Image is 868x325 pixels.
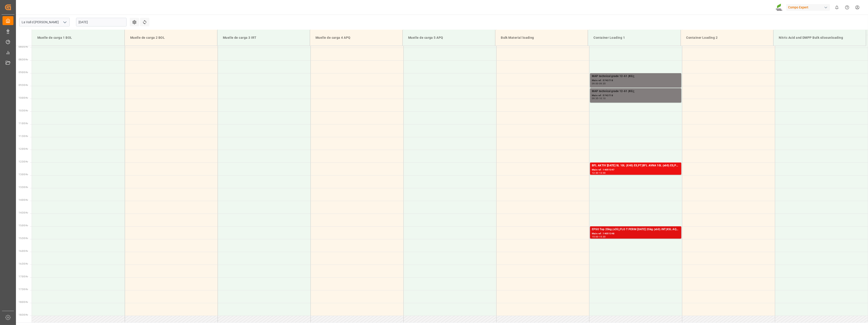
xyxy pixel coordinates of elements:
[592,74,680,79] div: MAP technical grade 12-61 (KG);
[19,173,28,176] span: 13:00 Hr
[221,34,306,42] div: Muelle de carga 3 IRT
[598,236,599,238] div: -
[592,79,680,83] div: Main ref : 5743718
[598,97,599,99] div: -
[832,2,842,13] button: show 0 new notifications
[61,19,68,26] button: open menu
[786,3,832,12] button: Compo Expert
[598,83,599,85] div: -
[592,163,680,168] div: BFL AKTIV [DATE] SL 10L (X40) ES,PT;BFL AVNA 10L (x60) ES,PT,PL,LT,GR *PD;BFL KELP BIO SL (2024) ...
[592,83,598,85] div: 09:00
[19,288,28,291] span: 17:30 Hr
[19,160,28,163] span: 12:30 Hr
[19,46,28,48] span: 08:00 Hr
[19,18,70,26] input: Type to search/select
[592,97,598,99] div: 09:35
[19,186,28,188] span: 13:30 Hr
[36,34,121,42] div: Muelle de carga 1 BOL
[592,227,680,232] div: EPSO Top 25kg (x35);FLO T PERM [DATE] 25kg (x60) INT;KSL AQUA 10L (x60) ES;KSL AQUA VDU 4x5L (x40...
[19,109,28,112] span: 10:30 Hr
[592,94,680,98] div: Main ref : 5743718
[314,34,399,42] div: Muelle de carga 4 APQ
[592,236,598,238] div: 15:00
[499,34,584,42] div: Bulk Material loading
[599,97,606,99] div: 10:10
[19,250,28,252] span: 16:00 Hr
[592,232,680,236] div: Main ref : 14051348
[19,199,28,201] span: 14:00 Hr
[19,148,28,150] span: 12:00 Hr
[599,83,606,85] div: 09:35
[592,168,680,172] div: Main ref : 14051347
[19,58,28,61] span: 08:30 Hr
[19,314,28,316] span: 18:30 Hr
[19,301,28,303] span: 18:00 Hr
[19,135,28,137] span: 11:30 Hr
[599,236,606,238] div: 15:30
[19,263,28,265] span: 16:30 Hr
[19,71,28,74] span: 09:00 Hr
[776,3,783,11] img: Screenshot%202023-09-29%20at%2010.02.21.png_1712312052.png
[19,212,28,214] span: 14:30 Hr
[406,34,491,42] div: Muelle de carga 5 APQ
[19,97,28,99] span: 10:00 Hr
[599,172,606,174] div: 13:00
[128,34,214,42] div: Muelle de carga 2 BOL
[777,34,862,42] div: Nitric Acid and DMPP Bulk silosunloading
[76,18,127,26] input: DD.MM.YYYY
[592,34,677,42] div: Container Loading 1
[842,2,852,13] button: Help Center
[19,84,28,86] span: 09:30 Hr
[592,172,598,174] div: 12:30
[19,275,28,278] span: 17:00 Hr
[19,237,28,240] span: 15:30 Hr
[592,89,680,94] div: MAP technical grade 12-61 (KG);
[786,4,830,11] div: Compo Expert
[19,122,28,125] span: 11:00 Hr
[598,172,599,174] div: -
[19,224,28,227] span: 15:00 Hr
[685,34,770,42] div: Container Loading 2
